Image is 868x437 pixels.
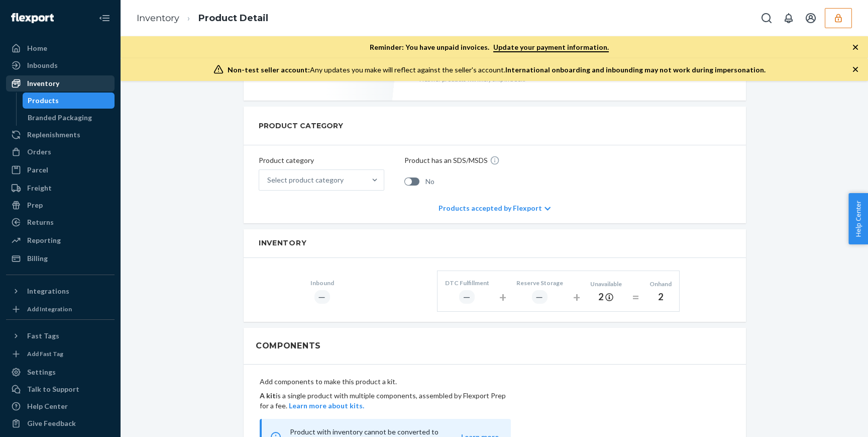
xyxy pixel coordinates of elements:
[198,13,268,24] a: Product Detail
[848,193,868,244] button: Help Center
[27,43,47,53] div: Home
[6,197,115,213] a: Prep
[6,328,115,344] button: Fast Tags
[6,75,115,92] a: Inventory
[314,290,330,304] div: ―
[499,288,506,306] div: +
[27,401,68,411] div: Help Center
[459,290,475,304] div: ―
[6,232,115,248] a: Reporting
[11,13,54,23] img: Flexport logo
[779,8,799,28] button: Open notifications
[516,279,563,287] div: Reserve Storage
[27,130,80,140] div: Replenishments
[28,96,59,106] div: Products
[27,235,61,245] div: Reporting
[27,147,51,157] div: Orders
[6,162,115,178] a: Parcel
[27,331,59,341] div: Fast Tags
[505,65,766,74] span: International onboarding and inbounding may not work during impersonation.
[27,349,63,358] div: Add Fast Tag
[28,113,92,123] div: Branded Packaging
[573,288,580,306] div: +
[27,60,58,70] div: Inbounds
[590,280,622,288] div: Unavailable
[6,214,115,230] a: Returns
[6,57,115,73] a: Inbounds
[260,391,276,400] b: A kit
[27,183,52,193] div: Freight
[590,291,622,304] div: 2
[228,65,766,75] div: Any updates you make will reflect against the seller's account.
[6,303,115,315] a: Add Integration
[439,193,551,223] div: Products accepted by Flexport
[445,279,489,287] div: DTC Fulfillment
[370,42,609,52] p: Reminder: You have unpaid invoices.
[27,286,69,296] div: Integrations
[27,78,59,89] div: Inventory
[27,384,79,394] div: Talk to Support
[6,283,115,299] button: Integrations
[6,180,115,196] a: Freight
[801,8,821,28] button: Open account menu
[6,381,115,397] a: Talk to Support
[6,40,115,56] a: Home
[23,93,115,109] a: Products
[493,43,609,52] a: Update your payment information.
[425,177,435,187] span: No
[94,8,115,28] button: Close Navigation
[649,291,672,304] div: 2
[6,348,115,360] a: Add Fast Tag
[129,4,276,33] ol: breadcrumbs
[632,288,639,306] div: =
[260,391,511,411] p: is a single product with multiple components, assembled by Flexport Prep for a fee.
[310,279,334,287] div: Inbound
[259,117,343,135] h2: PRODUCT CATEGORY
[137,13,179,24] a: Inventory
[27,418,76,428] div: Give Feedback
[532,290,548,304] div: ―
[27,217,54,227] div: Returns
[6,250,115,267] a: Billing
[6,364,115,380] a: Settings
[259,239,731,247] h2: Inventory
[27,200,43,210] div: Prep
[27,253,48,264] div: Billing
[259,155,384,165] p: Product category
[404,155,488,165] p: Product has an SDS/MSDS
[256,340,321,352] h2: Components
[649,280,672,288] div: Onhand
[267,175,344,185] div: Select product category
[6,415,115,431] button: Give Feedback
[6,398,115,414] a: Help Center
[6,127,115,143] a: Replenishments
[27,367,56,377] div: Settings
[289,401,364,411] button: Learn more about kits.
[27,165,48,175] div: Parcel
[228,65,310,74] span: Non-test seller account:
[23,110,115,126] a: Branded Packaging
[27,305,72,313] div: Add Integration
[756,8,777,28] button: Open Search Box
[6,144,115,160] a: Orders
